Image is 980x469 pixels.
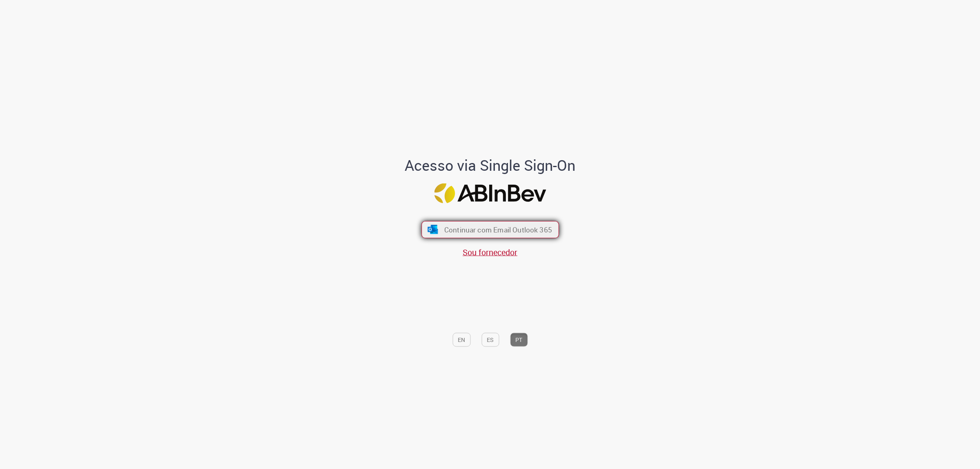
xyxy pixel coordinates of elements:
[481,333,499,346] button: ES
[452,333,470,346] button: EN
[427,225,439,234] img: ícone Azure/Microsoft 360
[421,221,559,238] button: ícone Azure/Microsoft 360 Continuar com Email Outlook 365
[463,246,517,257] a: Sou fornecedor
[377,157,604,174] h1: Acesso via Single Sign-On
[434,183,546,203] img: Logo ABInBev
[444,225,552,234] span: Continuar com Email Outlook 365
[510,333,528,346] button: PT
